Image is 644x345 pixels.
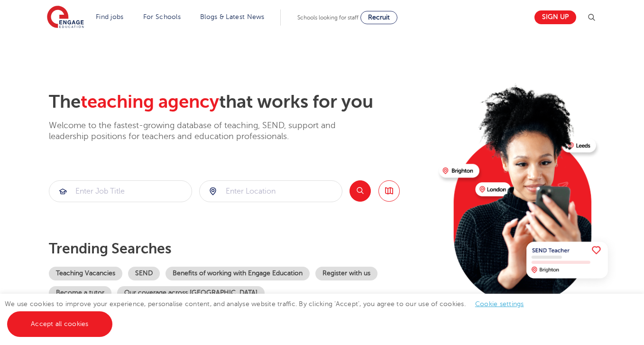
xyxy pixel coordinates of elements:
a: Blogs & Latest News [200,13,265,20]
h2: The that works for you [49,91,432,113]
a: Find jobs [96,13,124,20]
a: Teaching Vacancies [49,267,122,280]
span: Schools looking for staff [297,14,359,21]
button: Search [350,180,371,202]
a: Recruit [360,11,397,24]
a: Register with us [315,267,377,280]
span: We use cookies to improve your experience, personalise content, and analyse website traffic. By c... [5,300,534,327]
a: Our coverage across [GEOGRAPHIC_DATA] [117,286,265,300]
a: For Schools [143,13,181,20]
a: Sign up [534,10,576,24]
div: Submit [199,180,342,202]
span: teaching agency [81,92,219,112]
img: Engage Education [47,6,84,29]
p: Welcome to the fastest-growing database of teaching, SEND, support and leadership positions for t... [49,120,362,142]
a: Cookie settings [475,300,524,308]
a: Accept all cookies [7,311,112,337]
p: Trending searches [49,240,432,257]
div: Submit [49,180,192,202]
input: Submit [49,181,192,202]
span: Recruit [368,14,390,21]
a: SEND [128,267,160,280]
a: Benefits of working with Engage Education [166,267,310,280]
a: Become a tutor [49,286,111,300]
input: Submit [200,181,342,202]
